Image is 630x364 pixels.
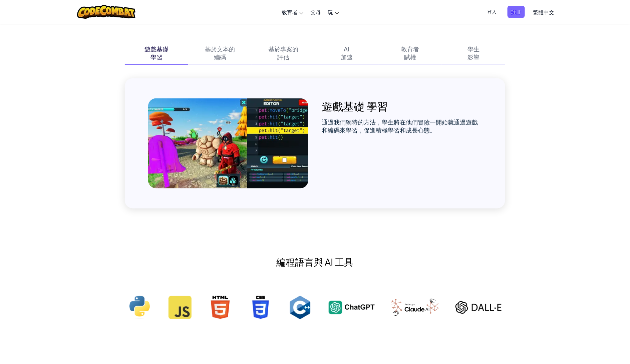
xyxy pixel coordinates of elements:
[169,296,192,319] img: JavaScript logo
[125,255,505,269] h2: 編程語言與 AI 工具
[150,53,163,61] div: 學習
[392,299,438,316] img: Stable Diffusion logo
[128,296,151,319] img: Python logo
[324,3,342,21] a: 玩
[148,98,308,189] img: 遊戲基礎[NEWLINE]學習
[442,42,505,65] button: 學生影響
[144,45,169,53] div: 遊戲基礎
[252,42,315,65] button: 基於專案的評估
[530,3,558,21] a: 繁體中文
[289,296,312,319] img: C++ logo
[205,45,235,53] div: 基於文本的
[322,118,478,134] span: 通過我們獨特的方法，學生將在他們冒險一開始就通過遊戲和編碼來學習，促進積極學習和成長心態。
[341,53,353,61] div: 加速
[533,9,555,16] span: 繁體中文
[404,53,416,61] div: 賦權
[467,53,480,61] div: 影響
[188,42,252,65] button: 基於文本的編碼
[282,9,298,16] span: 教育者
[307,3,324,21] a: 父母
[125,42,188,65] button: 遊戲基礎學習
[322,98,482,114] p: 遊戲基礎 學習
[249,296,272,319] img: CSS logo
[77,5,135,19] img: CodeCombat logo
[329,296,375,319] img: ChatGPT logo
[484,6,501,18] button: 登入
[328,9,333,16] span: 玩
[401,45,419,53] div: 教育者
[268,45,298,53] div: 基於專案的
[508,6,525,18] button: 註冊
[378,42,442,65] button: 教育者賦權
[209,296,232,319] img: HTML logo
[455,296,502,319] img: DALL-E logo
[277,53,289,61] div: 評估
[315,42,378,65] button: AI加速
[467,45,480,53] div: 學生
[344,45,350,53] div: AI
[214,53,226,61] div: 編碼
[278,3,307,21] a: 教育者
